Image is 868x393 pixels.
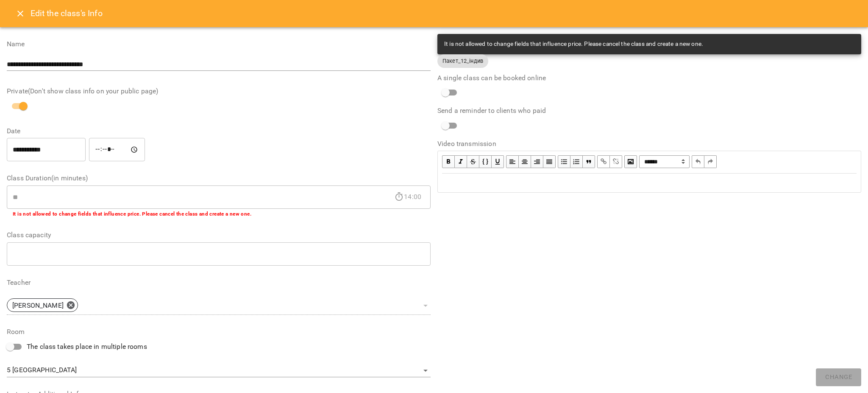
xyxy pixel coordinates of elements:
[624,155,637,168] button: Image
[7,232,431,239] label: Class capacity
[455,155,467,168] button: Italic
[31,7,103,20] h6: Edit the class's Info
[479,155,492,168] button: Monospace
[7,175,431,182] label: Class Duration(in minutes)
[692,155,704,168] button: Undo
[583,155,595,168] button: Blockquote
[543,155,556,168] button: Align Justify
[437,140,861,147] label: Video transmission
[7,279,431,286] label: Teacher
[7,88,431,95] label: Private(Don't show class info on your public page)
[438,174,860,192] div: Edit text
[531,155,543,168] button: Align Right
[442,155,455,168] button: Bold
[437,107,861,114] label: Send a reminder to clients who paid
[437,75,861,81] label: A single class can be booked online
[7,296,431,315] div: [PERSON_NAME]
[597,155,610,168] button: Link
[7,128,431,135] label: Date
[444,36,703,52] div: It is not allowed to change fields that influence price. Please cancel the class and create a new...
[437,57,488,65] span: Пакет_12_індив
[570,155,583,168] button: OL
[639,155,690,168] select: Block type
[492,155,504,168] button: Underline
[639,155,690,168] span: Normal
[704,155,717,168] button: Redo
[519,155,531,168] button: Align Center
[12,300,64,311] p: [PERSON_NAME]
[13,211,251,217] b: It is not allowed to change fields that influence price. Please cancel the class and create a new...
[506,155,519,168] button: Align Left
[610,155,622,168] button: Remove Link
[10,3,31,24] button: Close
[27,342,147,352] span: The class takes place in multiple rooms
[7,41,431,48] label: Name
[7,364,431,377] div: 5 [GEOGRAPHIC_DATA]
[7,328,431,335] label: Room
[7,298,78,312] div: [PERSON_NAME]
[558,155,570,168] button: UL
[467,155,479,168] button: Strikethrough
